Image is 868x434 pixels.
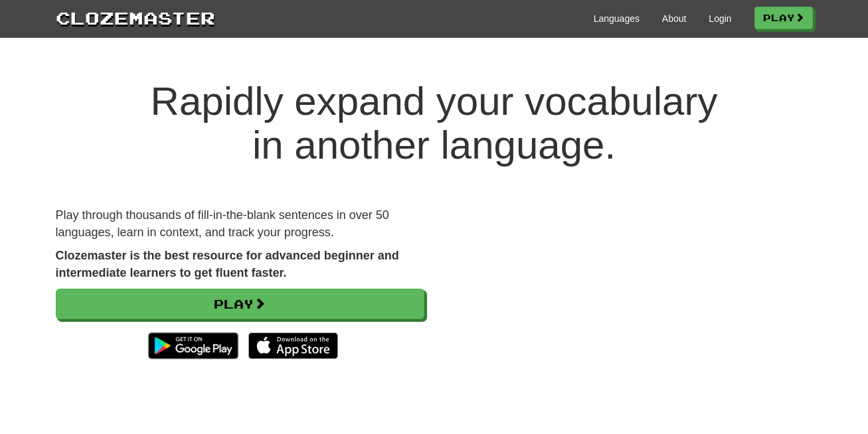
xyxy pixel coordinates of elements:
a: About [662,12,687,25]
img: Get it on Google Play [141,326,244,366]
a: Play [56,289,424,319]
strong: Clozemaster is the best resource for advanced beginner and intermediate learners to get fluent fa... [56,249,399,279]
img: Download_on_the_App_Store_Badge_US-UK_135x40-25178aeef6eb6b83b96f5f2d004eda3bffbb37122de64afbaef7... [248,332,338,359]
a: Login [709,12,731,25]
a: Clozemaster [56,5,215,30]
p: Play through thousands of fill-in-the-blank sentences in over 50 languages, learn in context, and... [56,207,424,241]
a: Play [754,7,813,29]
a: Languages [594,12,640,25]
